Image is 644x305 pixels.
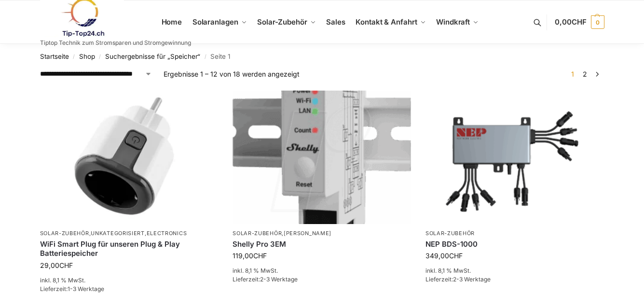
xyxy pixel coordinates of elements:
span: / [69,53,79,61]
bdi: 349,00 [425,252,463,260]
a: NEP BDS-1000 [425,239,604,249]
img: Shelly Pro 3EM [233,91,411,224]
span: Seite 1 [569,70,576,78]
select: Shop-Reihenfolge [40,69,152,79]
bdi: 29,00 [40,261,73,269]
p: , [233,230,411,237]
span: Kontakt & Anfahrt [356,17,417,27]
a: Shop [79,53,95,60]
p: Ergebnisse 1 – 12 von 18 werden angezeigt [164,69,300,79]
span: 2-3 Werktage [260,276,298,283]
a: Suchergebnisse für „Speicher“ [105,53,200,60]
span: Sales [326,17,345,27]
a: Solaranlagen [188,0,250,44]
a: WiFi Smart Plug für unseren Plug & Play Batteriespeicher [40,239,219,258]
a: Unkategorisiert [91,230,145,237]
a: [PERSON_NAME] [284,230,331,237]
p: , , [40,230,219,237]
span: CHF [572,17,587,27]
span: 2-3 Werktage [453,276,491,283]
span: 0 [591,15,604,29]
a: Kontakt & Anfahrt [352,0,430,44]
span: Solaranlagen [192,17,238,27]
span: 0,00 [555,17,586,27]
span: Lieferzeit: [425,276,491,283]
p: inkl. 8,1 % MwSt. [40,276,219,285]
a: Solar-Zubehör [253,0,320,44]
a: Solar-Zubehör [233,230,282,237]
span: / [95,53,105,61]
a: Solar-Zubehör [425,230,475,237]
p: inkl. 8,1 % MwSt. [233,266,411,275]
a: Sales [322,0,349,44]
nav: Breadcrumb [40,44,604,69]
a: Startseite [40,53,69,60]
p: inkl. 8,1 % MwSt. [425,266,604,275]
span: CHF [59,261,73,269]
img: NEP BDS-1000 [425,91,604,224]
bdi: 119,00 [233,252,267,260]
p: Tiptop Technik zum Stromsparen und Stromgewinnung [40,40,191,46]
a: Seite 2 [580,70,589,78]
span: Solar-Zubehör [257,17,307,27]
span: CHF [253,252,267,260]
a: Shelly Pro 3EM [233,239,411,249]
nav: Produkt-Seitennummerierung [565,69,604,79]
span: Lieferzeit: [233,276,298,283]
a: Windkraft [432,0,483,44]
a: 0,00CHF 0 [555,8,604,37]
a: Solar-Zubehör [40,230,89,237]
a: Electronics [147,230,187,237]
span: Lieferzeit: [40,285,104,292]
span: CHF [449,252,463,260]
span: 1-3 Werktage [68,285,104,292]
a: → [593,69,601,79]
span: / [200,53,210,61]
span: Windkraft [436,17,470,27]
img: WiFi Smart Plug für unseren Plug & Play Batteriespeicher [40,91,219,224]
